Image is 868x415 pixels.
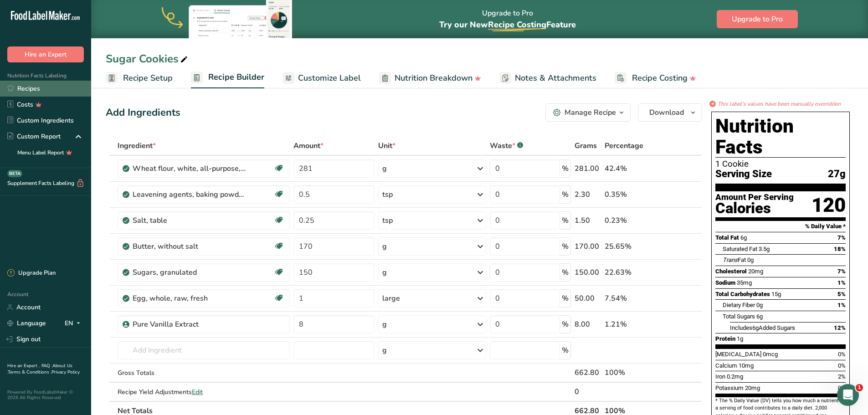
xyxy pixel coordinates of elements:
div: 120 [812,193,846,217]
div: 170.00 [575,241,601,252]
span: 0g [747,256,754,263]
div: g [382,319,387,330]
button: Manage Recipe [545,103,631,122]
i: This label's values have been manually overridden [718,100,841,108]
div: 0 [575,386,601,397]
div: Waste [490,140,523,151]
span: 6g [756,313,763,320]
span: Amount [293,140,324,151]
div: tsp [382,215,393,226]
span: 20mg [745,384,760,391]
span: Total Carbohydrates [715,291,770,297]
span: 0mcg [763,351,778,358]
div: Manage Recipe [565,107,616,118]
div: Butter, without salt [133,241,247,252]
a: FAQ . [41,363,52,369]
span: Iron [715,373,725,380]
div: Egg, whole, raw, fresh [133,293,247,304]
span: Edit [192,388,203,396]
div: g [382,267,387,278]
i: Trans [723,256,738,263]
div: g [382,163,387,174]
input: Add Ingredient [118,341,290,359]
span: 0g [756,302,763,308]
span: 6g [752,324,759,331]
div: 1.50 [575,215,601,226]
span: 0% [838,362,846,369]
a: About Us . [7,363,72,375]
span: Ingredient [118,140,156,151]
span: Try our New Feature [439,19,576,30]
div: Powered By FoodLabelMaker © 2025 All Rights Reserved [7,389,84,400]
div: 2.30 [575,189,601,200]
span: Recipe Builder [208,71,264,83]
a: Language [7,315,46,331]
span: 3.5g [759,246,770,252]
button: Download [638,103,702,122]
span: 15g [771,291,781,297]
div: 50.00 [575,293,601,304]
span: Calcium [715,362,737,369]
div: Upgrade to Pro [439,0,576,38]
div: Recipe Yield Adjustments [118,387,290,397]
div: 1 Cookie [715,159,846,169]
span: Total Fat [715,234,739,241]
span: Recipe Costing [632,72,688,84]
span: [MEDICAL_DATA] [715,351,761,358]
div: Calories [715,202,794,215]
span: Protein [715,335,735,342]
div: 42.4% [605,163,659,174]
span: 0% [838,351,846,358]
div: Pure Vanilla Extract [133,319,247,330]
div: Add Ingredients [106,105,180,120]
span: 18% [834,246,846,252]
span: Serving Size [715,169,772,180]
div: 0.35% [605,189,659,200]
div: 25.65% [605,241,659,252]
span: Percentage [605,140,643,151]
div: Amount Per Serving [715,193,794,202]
div: 100% [605,367,659,378]
span: 1 [856,384,863,391]
div: tsp [382,189,393,200]
span: 20mg [748,268,763,275]
h1: Nutrition Facts [715,116,846,158]
span: Dietary Fiber [723,302,755,308]
div: large [382,293,400,304]
span: 10mg [739,362,754,369]
span: 1g [737,335,743,342]
div: EN [65,318,84,329]
div: Sugar Cookies [106,51,190,67]
span: Includes Added Sugars [730,324,795,331]
span: Recipe Setup [123,72,173,84]
div: 7.54% [605,293,659,304]
span: Fat [723,256,746,263]
button: Upgrade to Pro [717,10,798,28]
span: Recipe Costing [488,19,546,30]
span: 7% [837,234,846,241]
div: 8.00 [575,319,601,330]
div: Custom Report [7,132,61,141]
div: g [382,241,387,252]
iframe: Intercom live chat [837,384,859,406]
div: Upgrade Plan [7,269,56,278]
div: Salt, table [133,215,247,226]
button: Hire an Expert [7,46,84,62]
a: Customize Label [282,68,361,88]
div: Sugars, granulated [133,267,247,278]
span: Total Sugars [723,313,755,320]
span: Upgrade to Pro [732,14,783,25]
span: Customize Label [298,72,361,84]
span: 27g [828,169,846,180]
div: 150.00 [575,267,601,278]
a: Recipe Setup [106,68,173,88]
span: Notes & Attachments [515,72,596,84]
div: Wheat flour, white, all-purpose, unenriched [133,163,247,174]
span: Unit [378,140,395,151]
span: Nutrition Breakdown [395,72,473,84]
div: 1.21% [605,319,659,330]
div: 0.23% [605,215,659,226]
span: Grams [575,140,597,151]
section: % Daily Value * [715,221,846,232]
a: Recipe Builder [191,67,264,89]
